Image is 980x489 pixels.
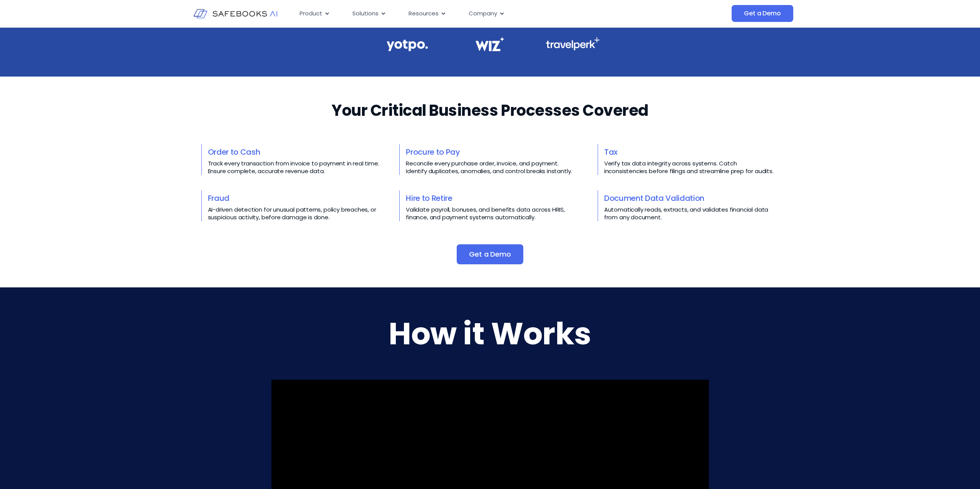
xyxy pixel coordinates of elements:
[409,9,439,18] span: Resources
[352,9,379,18] span: Solutions
[271,323,709,344] h2: How it Works
[293,6,655,21] div: Menu Toggle
[604,160,779,175] p: Verify tax data integrity across systems. Catch inconsistencies before filings and streamline pre...
[332,100,648,121] h2: Your Critical Business Processes Covered​​
[604,193,704,204] a: Document Data Validation
[406,147,460,157] a: Procure to Pay
[472,37,508,51] img: Financial Data Governance 2
[208,193,230,204] a: Fraud
[406,206,581,221] p: Validate payroll, bonuses, and benefits data across HRIS, finance, and payment systems automatica...
[293,6,655,21] nav: Menu
[604,147,618,157] a: Tax
[300,9,322,18] span: Product
[387,37,428,53] img: Financial Data Governance 1
[208,160,383,175] p: Track every transaction from invoice to payment in real time. Ensure complete, accurate revenue d...
[469,250,511,258] span: Get a Demo
[406,193,452,204] a: Hire to Retire
[469,9,497,18] span: Company
[406,160,581,175] p: Reconcile every purchase order, invoice, and payment. Identify duplicates, anomalies, and control...
[457,244,523,264] a: Get a Demo
[732,5,793,22] a: Get a Demo
[208,206,383,221] p: AI-driven detection for unusual patterns, policy breaches, or suspicious activity, before damage ...
[744,10,781,17] span: Get a Demo
[604,206,779,221] p: Automatically reads, extracts, and validates financial data from any document.
[208,147,260,157] a: Order to Cash
[546,37,600,50] img: Financial Data Governance 3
